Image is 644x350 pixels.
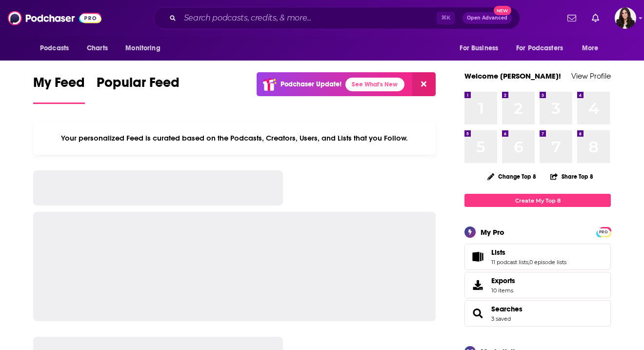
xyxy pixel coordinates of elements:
[463,12,512,24] button: Open AdvancedNew
[33,39,81,58] button: open menu
[491,276,515,285] span: Exports
[345,78,404,91] a: See What's New
[80,39,114,58] a: Charts
[615,7,636,29] img: User Profile
[8,9,101,27] img: Podchaser - Follow, Share and Rate Podcasts
[464,244,611,270] span: Lists
[615,7,636,29] button: Show profile menu
[33,74,85,104] a: My Feed
[598,228,609,235] a: PRO
[529,259,566,266] a: 0 episode lists
[87,41,108,55] span: Charts
[468,278,487,292] span: Exports
[467,16,507,21] span: Open Advanced
[153,7,520,29] div: Search podcasts, credits, & more...
[464,194,611,207] a: Create My Top 8
[571,71,611,81] a: View Profile
[119,39,173,58] button: open menu
[491,248,505,257] span: Lists
[494,6,511,15] span: New
[491,305,523,313] a: Searches
[33,122,436,155] div: Your personalized Feed is curated based on the Podcasts, Creators, Users, and Lists that you Follow.
[40,41,69,55] span: Podcasts
[491,248,566,257] a: Lists
[464,300,611,327] span: Searches
[550,167,594,186] button: Share Top 8
[125,41,160,55] span: Monitoring
[33,74,85,97] span: My Feed
[464,71,561,81] a: Welcome [PERSON_NAME]!
[468,250,487,264] a: Lists
[453,39,510,58] button: open menu
[180,10,437,26] input: Search podcasts, credits, & more...
[615,7,636,29] span: Logged in as RebeccaShapiro
[598,228,609,236] span: PRO
[563,10,580,26] a: Show notifications dropdown
[437,12,455,24] span: ⌘ K
[575,39,611,58] button: open menu
[460,41,498,55] span: For Business
[97,74,180,104] a: Popular Feed
[510,39,577,58] button: open menu
[491,315,511,322] a: 3 saved
[491,287,515,294] span: 10 items
[468,307,487,320] a: Searches
[582,41,599,55] span: More
[528,259,529,266] span: ,
[516,41,563,55] span: For Podcasters
[281,80,342,88] p: Podchaser Update!
[482,170,542,183] button: Change Top 8
[491,259,528,266] a: 11 podcast lists
[588,10,603,26] a: Show notifications dropdown
[464,272,611,298] a: Exports
[481,227,504,237] div: My Pro
[97,74,180,97] span: Popular Feed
